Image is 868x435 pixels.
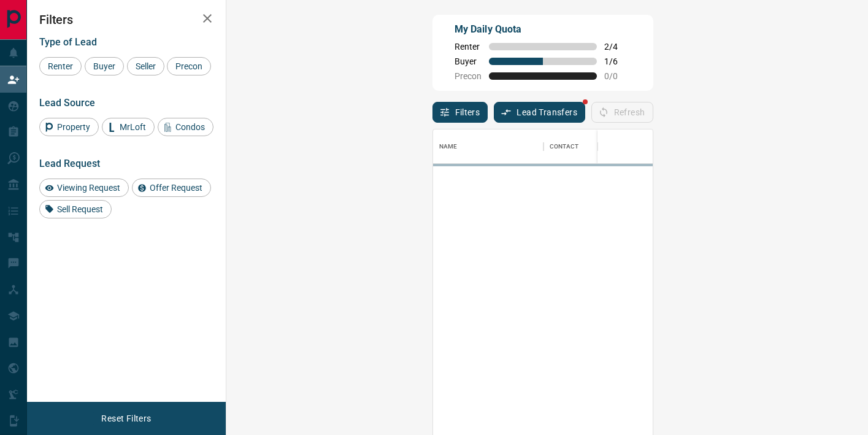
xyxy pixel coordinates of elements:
[432,102,488,123] button: Filters
[158,118,213,136] div: Condos
[89,61,120,71] span: Buyer
[455,71,482,81] span: Precon
[604,71,631,81] span: 0 / 0
[455,42,482,52] span: Renter
[39,12,213,27] h2: Filters
[127,57,164,75] div: Seller
[543,129,642,164] div: Contact
[53,204,107,214] span: Sell Request
[455,22,631,37] p: My Daily Quota
[115,122,150,132] span: MrLoft
[39,97,95,109] span: Lead Source
[39,36,97,48] span: Type of Lead
[85,57,124,75] div: Buyer
[455,56,482,66] span: Buyer
[145,183,207,193] span: Offer Request
[93,408,159,429] button: Reset Filters
[39,200,112,218] div: Sell Request
[44,61,77,71] span: Renter
[53,122,94,132] span: Property
[604,42,631,52] span: 2 / 4
[39,118,99,136] div: Property
[439,129,458,164] div: Name
[131,61,160,71] span: Seller
[167,57,211,75] div: Precon
[39,158,100,169] span: Lead Request
[433,129,543,164] div: Name
[604,56,631,66] span: 1 / 6
[53,183,125,193] span: Viewing Request
[171,122,209,132] span: Condos
[132,179,211,197] div: Offer Request
[39,57,82,75] div: Renter
[102,118,155,136] div: MrLoft
[494,102,585,123] button: Lead Transfers
[39,179,129,197] div: Viewing Request
[550,129,579,164] div: Contact
[171,61,207,71] span: Precon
